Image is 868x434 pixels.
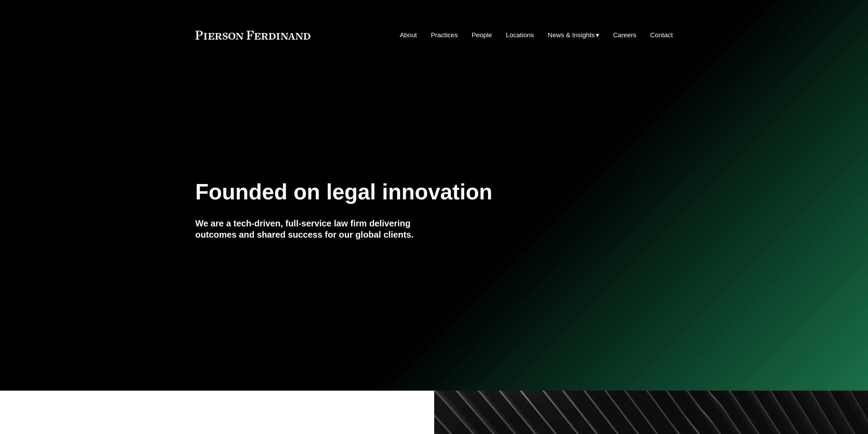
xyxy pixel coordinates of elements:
[506,29,534,42] a: Locations
[548,29,599,42] a: folder dropdown
[195,180,593,205] h1: Founded on legal innovation
[472,29,492,42] a: People
[650,29,673,42] a: Contact
[400,29,417,42] a: About
[613,29,636,42] a: Careers
[431,29,458,42] a: Practices
[548,29,595,41] span: News & Insights
[195,218,434,240] h4: We are a tech-driven, full-service law firm delivering outcomes and shared success for our global...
